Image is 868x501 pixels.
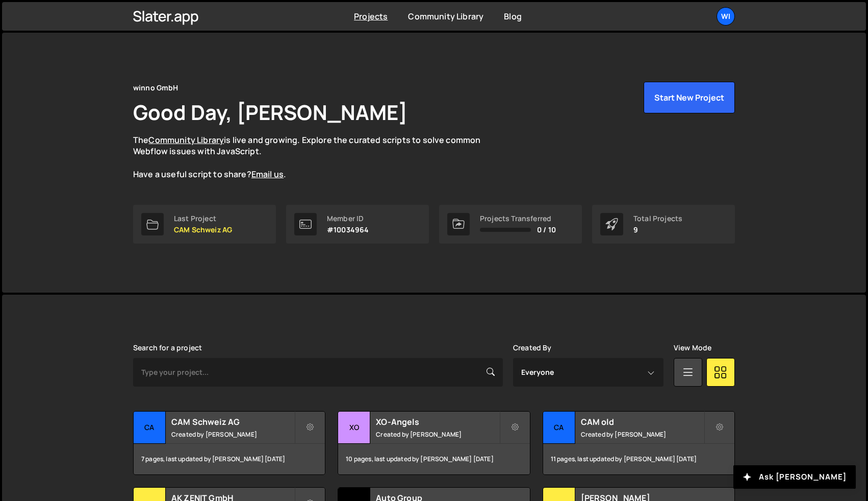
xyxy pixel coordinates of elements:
div: 7 pages, last updated by [PERSON_NAME] [DATE] [134,444,325,474]
label: Search for a project [133,344,202,352]
span: 0 / 10 [537,226,556,234]
p: 9 [633,226,682,234]
small: Created by [PERSON_NAME] [581,430,704,439]
div: Last Project [174,214,232,223]
button: Start New Project [644,82,735,113]
a: XO XO-Angels Created by [PERSON_NAME] 10 pages, last updated by [PERSON_NAME] [DATE] [338,411,530,475]
a: wi [717,7,735,26]
a: Community Library [408,11,483,22]
p: The is live and growing. Explore the curated scripts to solve common Webflow issues with JavaScri... [133,134,500,180]
a: Projects [354,11,388,22]
label: Created By [513,344,552,352]
h2: CAM old [581,416,704,427]
h2: CAM Schweiz AG [171,416,294,427]
input: Type your project... [133,358,503,387]
button: Ask [PERSON_NAME] [733,465,856,489]
a: Last Project CAM Schweiz AG [133,205,276,244]
div: Total Projects [633,214,682,223]
label: View Mode [674,344,711,352]
a: Community Library [148,134,224,146]
div: CA [543,412,575,444]
a: CA CAM old Created by [PERSON_NAME] 11 pages, last updated by [PERSON_NAME] [DATE] [543,411,735,475]
div: 11 pages, last updated by [PERSON_NAME] [DATE] [543,444,734,474]
p: CAM Schweiz AG [174,226,232,234]
p: #10034964 [327,226,369,234]
div: XO [338,412,370,444]
a: CA CAM Schweiz AG Created by [PERSON_NAME] 7 pages, last updated by [PERSON_NAME] [DATE] [133,411,325,475]
small: Created by [PERSON_NAME] [376,430,499,439]
small: Created by [PERSON_NAME] [171,430,294,439]
div: Projects Transferred [480,214,556,223]
div: winno GmbH [133,82,178,94]
a: Blog [504,11,522,22]
div: CA [134,412,166,444]
h1: Good Day, [PERSON_NAME] [133,98,407,126]
div: Member ID [327,214,369,223]
div: 10 pages, last updated by [PERSON_NAME] [DATE] [338,444,529,474]
h2: XO-Angels [376,416,499,427]
a: Email us [251,169,284,180]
